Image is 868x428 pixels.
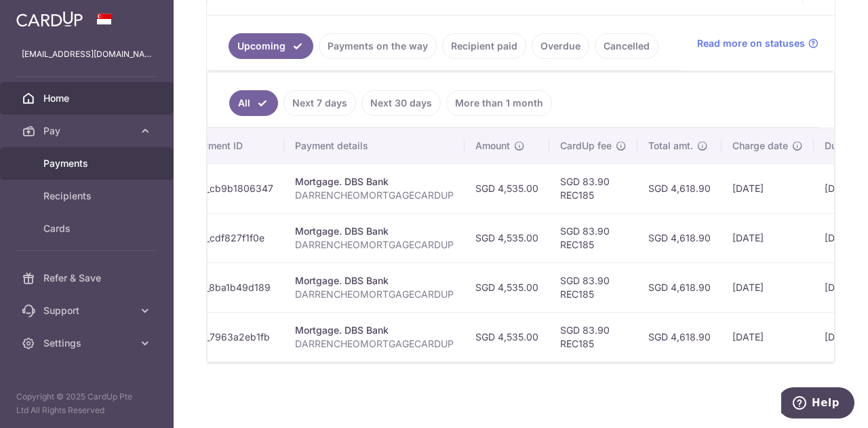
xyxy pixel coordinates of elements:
td: [DATE] [722,262,814,312]
a: Upcoming [229,33,313,59]
a: All [229,90,278,116]
td: SGD 4,535.00 [465,163,549,213]
p: DARRENCHEOMORTGAGECARDUP [295,288,454,301]
td: [DATE] [722,213,814,262]
p: DARRENCHEOMORTGAGECARDUP [295,337,454,351]
td: SGD 83.90 REC185 [549,213,637,262]
img: CardUp [16,11,83,27]
span: Recipients [43,189,133,203]
div: Mortgage. DBS Bank [295,175,454,189]
td: [DATE] [722,312,814,362]
a: Payments on the way [319,33,437,59]
td: txn_8ba1b49d189 [180,262,284,312]
span: Total amt. [648,139,693,153]
td: SGD 4,535.00 [465,312,549,362]
span: Amount [475,139,510,153]
td: SGD 4,535.00 [465,213,549,262]
a: Read more on statuses [697,37,818,50]
td: SGD 83.90 REC185 [549,312,637,362]
div: Mortgage. DBS Bank [295,324,454,337]
p: DARRENCHEOMORTGAGECARDUP [295,189,454,202]
span: Settings [43,336,133,350]
td: SGD 4,618.90 [637,312,722,362]
span: Payments [43,157,133,170]
p: [EMAIL_ADDRESS][DOMAIN_NAME] [22,47,152,61]
span: Cards [43,222,133,235]
td: txn_cb9b1806347 [180,163,284,213]
span: Charge date [732,139,788,153]
td: SGD 4,618.90 [637,262,722,312]
div: Mortgage. DBS Bank [295,274,454,288]
span: Pay [43,124,133,138]
td: [DATE] [722,163,814,213]
iframe: Opens a widget where you can find more information [781,387,854,421]
a: Overdue [532,33,589,59]
span: CardUp fee [560,139,612,153]
th: Payment ID [180,128,284,163]
a: More than 1 month [446,90,552,116]
td: SGD 83.90 REC185 [549,163,637,213]
span: Support [43,304,133,317]
a: Next 30 days [361,90,441,116]
a: Next 7 days [283,90,356,116]
span: Refer & Save [43,271,133,285]
td: SGD 83.90 REC185 [549,262,637,312]
td: SGD 4,618.90 [637,213,722,262]
div: Mortgage. DBS Bank [295,225,454,238]
a: Recipient paid [442,33,526,59]
span: Home [43,92,133,105]
p: DARRENCHEOMORTGAGECARDUP [295,238,454,252]
span: Due date [825,139,865,153]
span: Read more on statuses [697,37,805,50]
a: Cancelled [595,33,658,59]
td: SGD 4,535.00 [465,262,549,312]
td: SGD 4,618.90 [637,163,722,213]
th: Payment details [284,128,465,163]
td: txn_7963a2eb1fb [180,312,284,362]
td: txn_cdf827f1f0e [180,213,284,262]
